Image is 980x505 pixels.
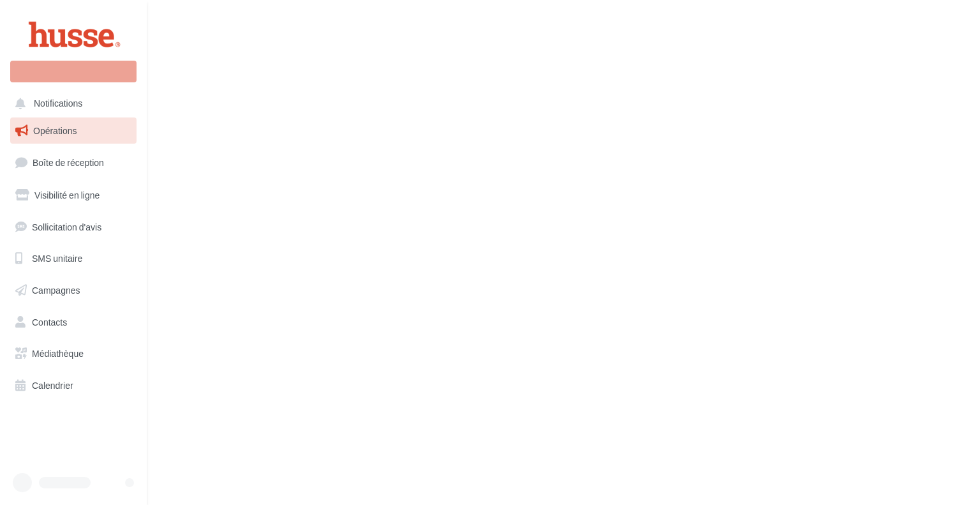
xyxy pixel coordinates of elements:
span: Visibilité en ligne [34,190,100,200]
a: Médiathèque [8,340,139,367]
span: Notifications [34,98,82,109]
div: Nouvelle campagne [10,61,137,82]
a: Calendrier [8,372,139,399]
a: Sollicitation d'avis [8,214,139,241]
span: Médiathèque [32,348,84,359]
span: Contacts [32,317,67,328]
span: Boîte de réception [33,157,104,168]
a: Visibilité en ligne [8,182,139,209]
a: SMS unitaire [8,245,139,272]
a: Opérations [8,117,139,144]
span: Opérations [33,125,77,136]
span: Calendrier [32,380,73,391]
a: Contacts [8,309,139,336]
a: Campagnes [8,277,139,304]
a: Boîte de réception [8,149,139,176]
span: Campagnes [32,285,80,296]
span: Sollicitation d'avis [32,221,101,232]
span: SMS unitaire [32,253,82,264]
